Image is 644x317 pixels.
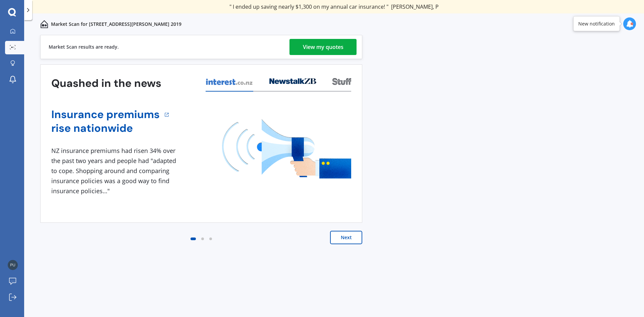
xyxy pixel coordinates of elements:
[330,231,362,244] button: Next
[49,35,119,59] div: Market Scan results are ready.
[51,121,160,135] a: rise nationwide
[51,76,161,90] h3: Quashed in the news
[40,20,48,28] img: home-and-contents.b802091223b8502ef2dd.svg
[51,146,179,196] div: NZ insurance premiums had risen 34% over the past two years and people had "adapted to cope. Shop...
[8,260,18,270] img: 69ff2b9f896a87c6e21a48340045a433
[578,20,615,27] div: New notification
[51,21,181,28] p: Market Scan for [STREET_ADDRESS][PERSON_NAME] 2019
[303,39,343,55] div: View my quotes
[51,108,160,121] a: Insurance premiums
[222,119,351,178] img: media image
[289,39,357,55] a: View my quotes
